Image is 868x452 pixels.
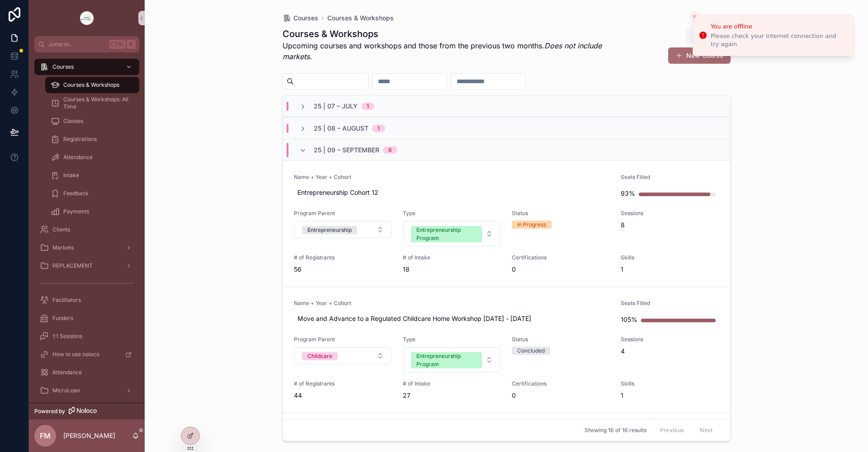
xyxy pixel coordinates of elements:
span: REPLACEMENT [52,262,93,269]
a: Name + Year + CohortEntrepreneurship Cohort 12Seats Filled93%Program ParentSelect ButtonTypeSelec... [283,160,730,287]
span: Seats Filled [621,174,719,181]
span: FM [40,430,51,441]
span: Sessions [621,210,719,217]
div: 1 [367,103,369,110]
span: Sessions [621,336,719,343]
span: Status [512,210,610,217]
div: Entrepreneurship [307,226,352,234]
span: 1 [621,265,719,274]
p: [PERSON_NAME] [63,431,115,440]
span: Attendance [63,154,93,161]
button: Close toast [690,12,699,21]
span: # of Registrants [294,254,392,261]
p: Upcoming courses and workshops and those from the previous two months. [283,40,618,62]
span: K [127,41,135,48]
a: Markets [34,240,139,256]
span: Name + Year + Cohort [294,300,610,307]
button: Select Button [294,347,392,364]
button: Select Button [403,347,500,372]
span: Powered by [34,408,65,415]
span: Funders [52,315,73,322]
span: 44 [294,391,392,400]
a: Courses & Workshops [327,14,394,23]
span: Intake [63,172,79,179]
span: Program Parent [294,336,392,343]
span: Feedback [63,190,89,197]
span: 25 | 09 – September [314,146,379,155]
a: Payments [45,203,139,220]
a: Attendance [45,149,139,165]
span: Clients [52,226,70,233]
span: Entrepreneurship Cohort 12 [297,188,607,197]
span: 1:1 Sessions [52,333,82,340]
div: In Progress [517,221,546,229]
span: Type [403,336,501,343]
div: Concluded [517,347,545,355]
span: 25 | 08 – August [314,124,368,133]
img: App logo [80,11,94,25]
span: Showing 16 of 16 results [585,427,646,434]
a: Intake [45,167,139,184]
button: Jump to...CtrlK [34,36,139,52]
span: 25 | 07 – July [314,102,358,111]
a: Courses & Workshops [45,77,139,93]
span: Courses & Workshops: All Time [63,96,130,110]
div: Childcare [307,352,332,360]
span: 27 [403,391,501,400]
span: Skills [621,380,719,387]
span: # of Intake [403,254,501,261]
button: Select Button [403,221,500,246]
a: Courses [34,59,139,75]
a: Attendance [34,364,139,381]
div: Please check your internet connection and try again [711,32,846,48]
div: 6 [388,146,392,154]
div: Entrepreneurship Program [416,352,476,368]
span: Program Parent [294,210,392,217]
span: 18 [403,265,501,274]
span: # of Intake [403,380,501,387]
a: MicroLoan [34,382,139,399]
span: # of Registrants [294,380,392,387]
a: Courses & Workshops: All Time [45,95,139,111]
em: Does not include markets. [283,41,602,61]
a: Registrations [45,131,139,147]
div: scrollable content [29,52,145,403]
a: Powered by [29,403,145,419]
div: You are offline [711,22,846,31]
a: Clients [34,221,139,238]
span: 1 [621,391,719,400]
div: 93% [621,184,635,202]
span: Payments [63,208,89,215]
span: Skills [621,254,719,261]
a: Funders [34,310,139,326]
a: Courses [283,14,318,23]
span: Certifications [512,380,610,387]
span: Classes [63,118,83,125]
span: Courses & Workshops [63,81,119,89]
span: Facilitators [52,297,81,304]
span: Attendance [52,369,82,376]
div: Entrepreneurship Program [416,226,476,242]
span: Seats Filled [621,300,719,307]
span: 0 [512,265,610,274]
span: Courses [52,63,74,71]
span: How to use noloco [52,351,99,358]
span: Registrations [63,136,97,143]
span: Jump to... [48,41,106,48]
a: REPLACEMENT [34,258,139,274]
a: Facilitators [34,292,139,308]
a: Classes [45,113,139,129]
span: Status [512,336,610,343]
a: Feedback [45,185,139,202]
span: 4 [621,347,719,356]
div: 105% [621,311,637,329]
span: Name + Year + Cohort [294,174,610,181]
span: 56 [294,265,392,274]
span: Courses [293,14,318,23]
span: Certifications [512,254,610,261]
span: MicroLoan [52,387,80,394]
span: Markets [52,244,74,251]
button: New Course [668,47,731,64]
